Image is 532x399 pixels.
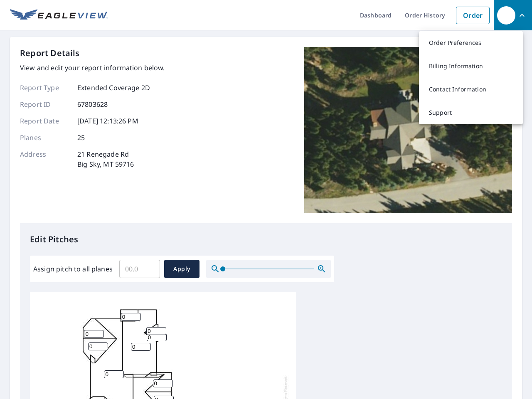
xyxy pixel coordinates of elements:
p: Extended Coverage 2D [77,83,150,93]
img: Top image [304,47,512,213]
p: Address [20,149,70,169]
p: [DATE] 12:13:26 PM [77,116,138,126]
button: Apply [164,260,199,278]
p: View and edit your report information below. [20,63,165,73]
p: Report Details [20,47,80,59]
a: Support [419,101,523,124]
a: Contact Information [419,78,523,101]
p: 25 [77,133,85,143]
a: Order [456,7,490,24]
label: Assign pitch to all planes [33,264,113,274]
img: EV Logo [10,9,108,22]
a: Order Preferences [419,31,523,54]
p: Report Date [20,116,70,126]
p: Report ID [20,99,70,109]
p: Report Type [20,83,70,93]
p: 67803628 [77,99,108,109]
p: 21 Renegade Rd Big Sky, MT 59716 [77,149,134,169]
span: Apply [171,264,193,274]
a: Billing Information [419,54,523,78]
p: Planes [20,133,70,143]
input: 00.0 [119,257,160,281]
p: Edit Pitches [30,233,502,246]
